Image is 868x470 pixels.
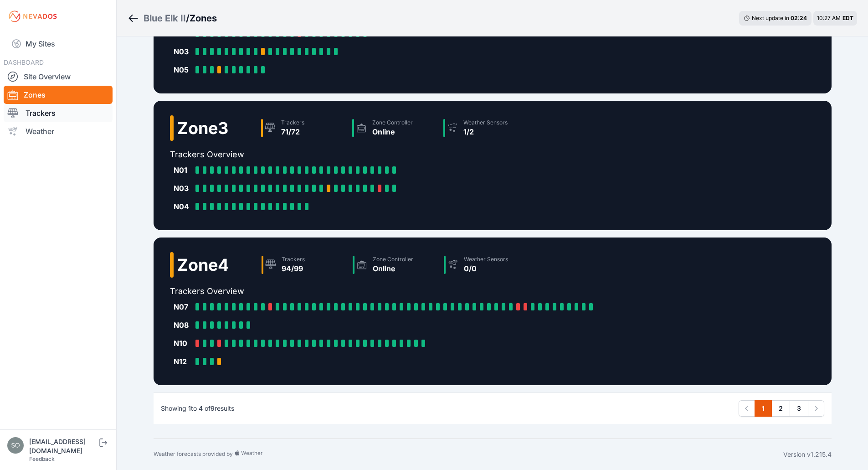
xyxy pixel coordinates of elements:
a: Weather Sensors1/2 [440,115,531,141]
div: N01 [174,165,192,176]
div: Online [372,126,413,137]
a: Trackers71/72 [257,115,349,141]
span: / [186,12,190,25]
h2: Trackers Overview [170,285,600,298]
div: Online [373,263,413,274]
a: Trackers94/99 [258,252,349,278]
div: 1/2 [463,126,508,137]
a: 3 [790,400,808,417]
h2: Zone 4 [177,256,229,274]
div: N10 [174,338,192,349]
span: Next update in [752,15,789,21]
div: N05 [174,64,192,75]
div: Zone Controller [373,256,413,263]
div: Version v1.215.4 [783,450,832,459]
span: 4 [199,404,203,412]
div: Trackers [282,256,305,263]
a: Trackers [4,104,113,122]
img: Nevados [7,9,58,24]
div: N08 [174,320,192,331]
div: Weather forecasts provided by [154,450,783,459]
a: 2 [771,400,790,417]
div: Trackers [281,119,304,126]
div: Zone Controller [372,119,413,126]
a: Site Overview [4,67,113,86]
a: Weather Sensors0/0 [440,252,531,278]
a: Zones [4,86,113,104]
a: 1 [755,400,772,417]
h2: Trackers Overview [170,148,531,161]
div: N07 [174,301,192,312]
div: N04 [174,201,192,212]
a: My Sites [4,33,113,55]
span: 1 [188,404,191,412]
div: N12 [174,356,192,367]
div: Weather Sensors [463,119,508,126]
nav: Pagination [739,400,824,417]
div: N03 [174,183,192,194]
div: Weather Sensors [464,256,508,263]
span: EDT [842,15,853,21]
img: solarae@invenergy.com [7,437,24,454]
nav: Breadcrumb [128,6,217,30]
span: 9 [211,404,215,412]
div: 94/99 [282,263,305,274]
p: Showing to of results [161,404,234,413]
span: DASHBOARD [4,58,44,66]
a: Weather [4,122,113,140]
div: 0/0 [464,263,508,274]
div: 71/72 [281,126,304,137]
a: Feedback [29,455,55,462]
span: 10:27 AM [817,15,841,21]
a: Blue Elk II [144,12,186,25]
h3: Zones [190,12,217,25]
h2: Zone 3 [177,119,228,137]
div: 02 : 24 [791,15,807,22]
div: [EMAIL_ADDRESS][DOMAIN_NAME] [29,437,98,455]
div: N03 [174,46,192,57]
